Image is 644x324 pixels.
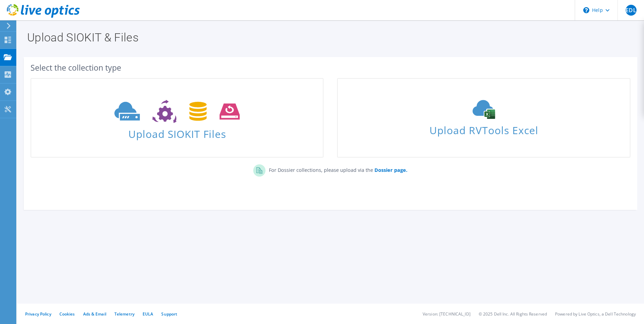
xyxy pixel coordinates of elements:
a: Upload RVTools Excel [337,78,630,158]
a: Ads & Email [83,311,106,317]
span: Upload RVTools Excel [338,121,629,136]
span: EDL [626,5,637,16]
span: Upload SIOKIT Files [31,125,323,139]
li: © 2025 Dell Inc. All Rights Reserved [479,311,547,317]
div: Select the collection type [31,64,630,71]
a: Privacy Policy [25,311,51,317]
a: Support [161,311,177,317]
a: Cookies [59,311,75,317]
a: Upload SIOKIT Files [31,78,324,158]
li: Version: [TECHNICAL_ID] [423,311,471,317]
a: Dossier page. [373,167,407,173]
li: Powered by Live Optics, a Dell Technology [555,311,636,317]
p: For Dossier collections, please upload via the [265,164,407,174]
svg: \n [583,7,589,13]
a: EULA [143,311,153,317]
h1: Upload SIOKIT & Files [27,32,630,43]
a: Telemetry [114,311,134,317]
b: Dossier page. [374,167,407,173]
